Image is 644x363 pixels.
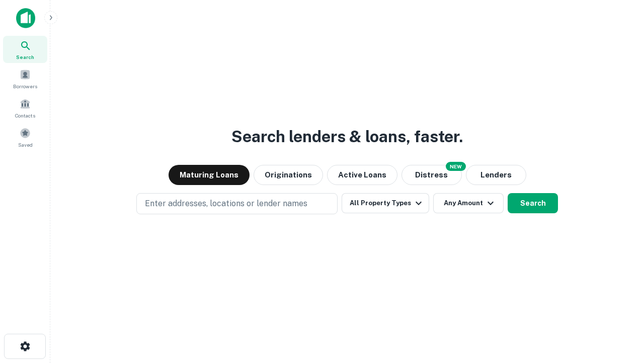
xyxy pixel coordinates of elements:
[327,165,397,185] button: Active Loans
[16,8,35,28] img: capitalize-icon.png
[3,36,47,63] a: Search
[3,124,47,151] a: Saved
[3,94,47,122] a: Contacts
[13,82,37,90] span: Borrowers
[169,165,250,185] button: Maturing Loans
[508,193,558,213] button: Search
[3,65,47,92] a: Borrowers
[433,193,504,213] button: Any Amount
[18,141,33,149] span: Saved
[145,198,307,210] p: Enter addresses, locations or lender names
[446,162,466,171] div: NEW
[342,193,429,213] button: All Property Types
[16,53,34,61] span: Search
[401,165,462,185] button: Search distressed loans with lien and other non-mortgage details.
[15,111,35,119] span: Contacts
[466,165,526,185] button: Lenders
[254,165,323,185] button: Originations
[594,282,644,331] iframe: Chat Widget
[231,125,463,149] h3: Search lenders & loans, faster.
[136,193,338,214] button: Enter addresses, locations or lender names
